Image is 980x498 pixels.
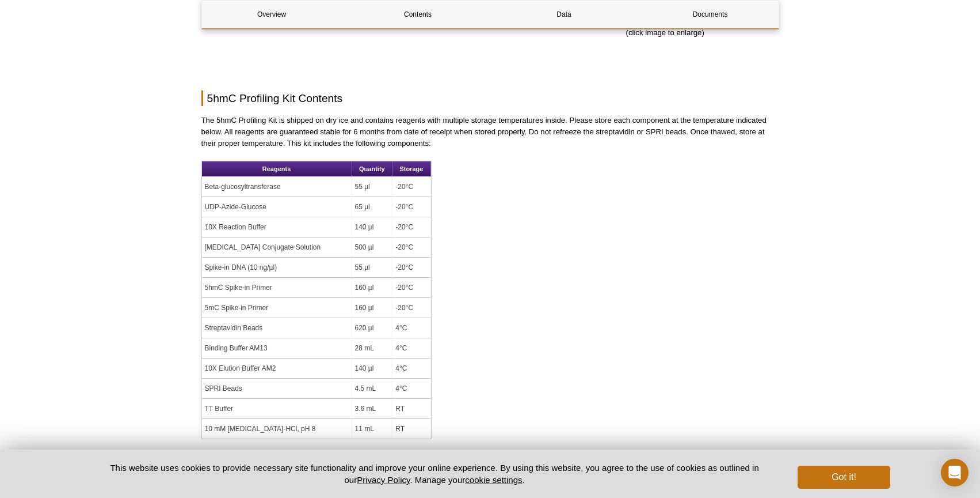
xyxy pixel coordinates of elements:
a: Privacy Policy [357,475,410,485]
td: -20°C [392,278,430,298]
td: -20°C [392,258,430,278]
td: -20°C [392,177,430,197]
td: RT [392,419,430,439]
td: 160 µl [352,278,393,298]
td: UDP-Azide-Glucose [202,197,352,217]
a: Data [494,1,634,28]
td: 140 µl [352,217,393,237]
td: 500 µl [352,237,393,258]
td: -20°C [392,217,430,237]
td: 140 µl [352,359,393,379]
button: Got it! [798,466,890,489]
td: 5mC Spike-in Primer [202,298,352,318]
td: 4°C [392,318,430,338]
button: cookie settings [465,475,522,485]
td: Streptavidin Beads [202,318,352,338]
td: Spike-in DNA (10 ng/µl) [202,258,352,278]
td: 5hmC Spike-in Primer [202,278,352,298]
td: Binding Buffer AM13 [202,338,352,359]
td: SPRI Beads [202,379,352,399]
th: Storage [392,161,430,177]
td: 4°C [392,379,430,399]
a: Contents [348,1,488,28]
p: This website uses cookies to provide necessary site functionality and improve your online experie... [90,462,779,486]
td: 11 mL [352,419,393,439]
td: 4°C [392,359,430,379]
td: RT [392,399,430,419]
td: TT Buffer [202,399,352,419]
td: 55 µl [352,258,393,278]
td: 4.5 mL [352,379,393,399]
td: 3.6 mL [352,399,393,419]
td: 10X Reaction Buffer [202,217,352,237]
td: -20°C [392,298,430,318]
td: 4°C [392,338,430,359]
h2: 5hmC Profiling Kit Contents [201,90,779,106]
td: [MEDICAL_DATA] Conjugate Solution [202,237,352,258]
a: Overview [202,1,342,28]
div: Open Intercom Messenger [941,459,968,486]
p: (click image to enlarge) [551,24,779,39]
td: 55 µl [352,177,393,197]
td: 65 µl [352,197,393,217]
td: -20°C [392,237,430,258]
td: Beta-glucosyltransferase [202,177,352,197]
td: -20°C [392,197,430,217]
td: 620 µl [352,318,393,338]
p: The 5hmC Profiling Kit is shipped on dry ice and contains reagents with multiple storage temperat... [201,115,779,149]
th: Quantity [352,161,393,177]
a: Documents [640,1,780,28]
td: 10X Elution Buffer AM2 [202,359,352,379]
td: 160 µl [352,298,393,318]
td: 28 mL [352,338,393,359]
td: 10 mM [MEDICAL_DATA]-HCl, pH 8 [202,419,352,439]
th: Reagents [202,161,352,177]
